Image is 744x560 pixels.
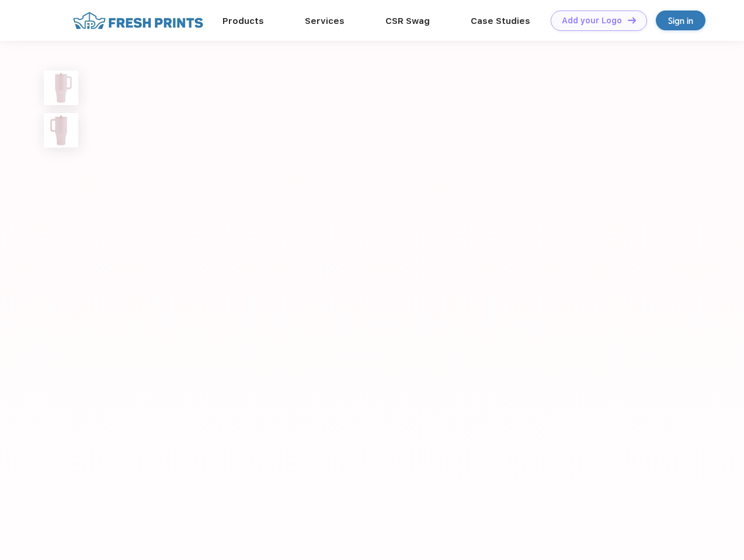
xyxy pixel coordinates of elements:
a: Sign in [656,10,705,30]
div: Sign in [668,14,693,27]
img: func=resize&h=100 [44,71,78,105]
img: DT [628,17,636,23]
a: Products [222,16,264,26]
img: fo%20logo%202.webp [69,10,207,31]
img: func=resize&h=100 [44,113,78,148]
div: Add your Logo [562,16,622,26]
